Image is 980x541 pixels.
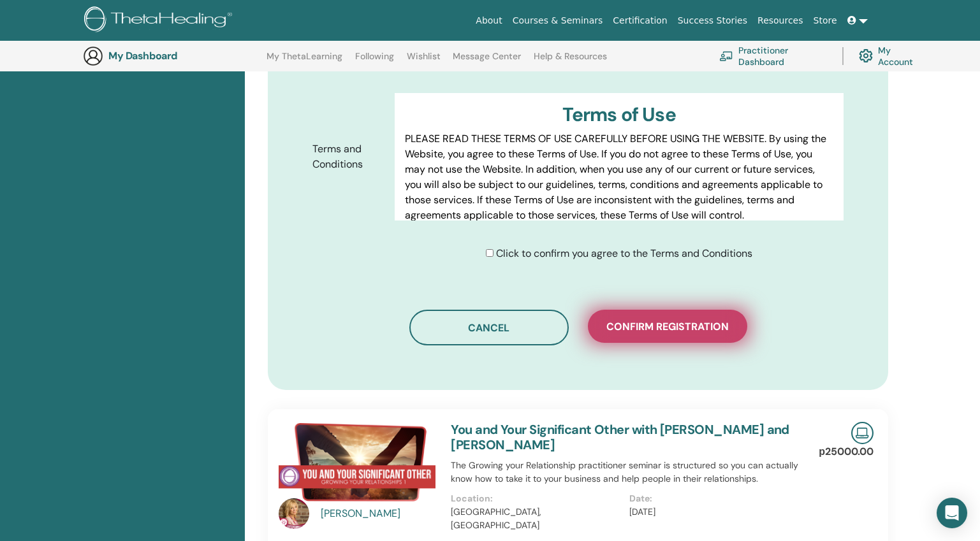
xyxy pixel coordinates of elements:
[84,6,237,35] img: logo.png
[279,498,309,529] img: default.jpg
[451,492,621,505] p: Location:
[405,131,833,223] p: PLEASE READ THESE TERMS OF USE CAREFULLY BEFORE USING THE WEBSITE. By using the Website, you agre...
[451,459,807,486] p: The Growing your Relationship practitioner seminar is structured so you can actually know how to ...
[629,492,800,505] p: Date:
[405,103,833,126] h3: Terms of Use
[606,320,729,333] span: Confirm registration
[279,422,435,502] img: You and Your Significant Other
[407,51,441,71] a: Wishlist
[534,51,607,71] a: Help & Resources
[496,247,752,260] span: Click to confirm you agree to the Terms and Conditions
[508,9,608,32] a: Courses & Seminars
[267,51,342,71] a: My ThetaLearning
[859,46,873,66] img: cog.svg
[451,505,621,532] p: [GEOGRAPHIC_DATA], [GEOGRAPHIC_DATA]
[451,421,789,453] a: You and Your Significant Other with [PERSON_NAME] and [PERSON_NAME]
[752,9,808,32] a: Resources
[453,51,521,71] a: Message Center
[808,9,842,32] a: Store
[108,50,236,62] h3: My Dashboard
[303,137,395,177] label: Terms and Conditions
[321,506,439,521] a: [PERSON_NAME]
[629,505,800,519] p: [DATE]
[719,42,827,70] a: Practitioner Dashboard
[819,444,874,459] p: р25000.00
[588,310,747,343] button: Confirm registration
[937,498,967,528] div: Open Intercom Messenger
[608,9,672,32] a: Certification
[355,51,394,71] a: Following
[673,9,752,32] a: Success Stories
[468,321,509,335] span: Cancel
[471,9,507,32] a: About
[409,310,569,345] button: Cancel
[851,422,874,444] img: Live Online Seminar
[83,46,103,66] img: generic-user-icon.jpg
[859,42,923,70] a: My Account
[719,51,733,61] img: chalkboard-teacher.svg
